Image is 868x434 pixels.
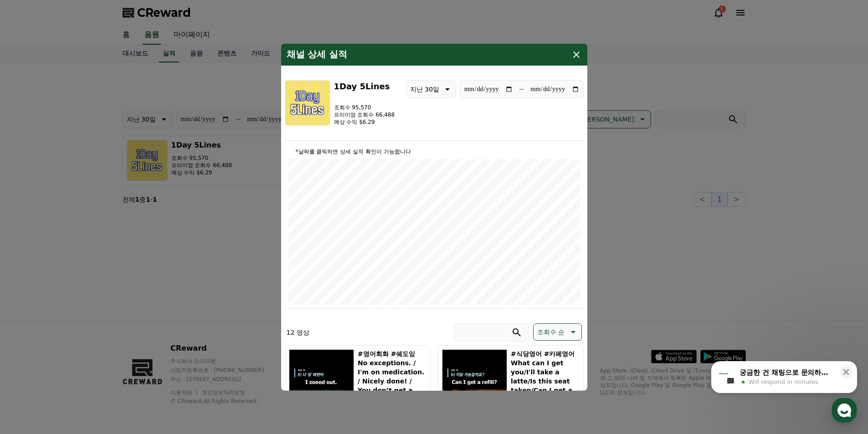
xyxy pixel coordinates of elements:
[23,302,39,310] span: Home
[76,303,103,310] span: Messages
[334,111,395,118] p: 프리미엄 조회수 66,488
[60,289,118,311] a: Messages
[533,323,581,340] button: 조회수 순
[334,103,395,111] p: 조회수 95,570
[287,49,348,60] h4: 채널 상세 실적
[288,148,580,155] p: *날짜를 클릭하면 상세 실적 확인이 가능합니다
[285,80,330,125] img: 1Day 5Lines
[537,325,565,338] p: 조회수 순
[519,83,524,94] p: ~
[358,349,426,403] h5: #영어회화 #쉐도잉 No exceptions. / I'm on medication. / Nicely done! / You don’t get a say. / I zoned out.
[281,43,587,390] div: modal
[334,80,395,92] h3: 1Day 5Lines
[410,82,439,95] p: 지난 30일
[406,80,456,98] button: 지난 30일
[3,289,60,311] a: Home
[135,302,157,310] span: Settings
[118,289,175,311] a: Settings
[287,327,309,337] p: 12 영상
[334,118,395,125] p: 예상 수익 $6.29
[511,349,579,403] h5: #식당영어 #카페영어 What can I get you/I'll take a latte/Is this seat taken/Can I get a refill/Coffee to go.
